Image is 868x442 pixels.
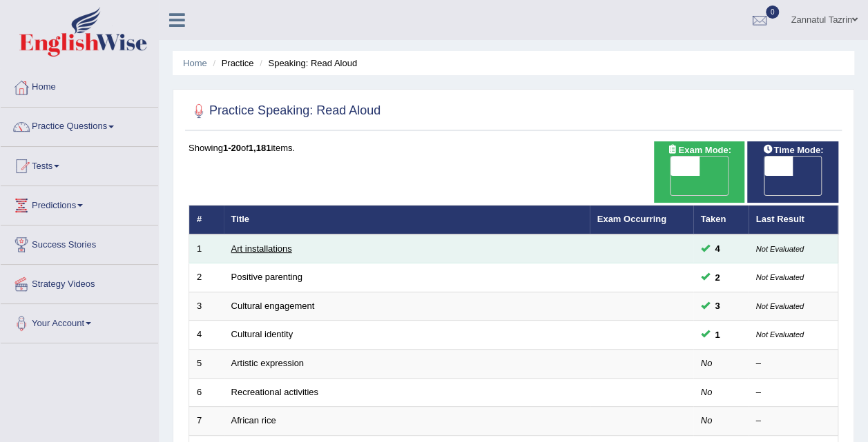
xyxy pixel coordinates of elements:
[231,329,293,339] a: Cultural identity
[189,292,224,321] td: 3
[223,143,241,153] b: 1-20
[189,407,224,436] td: 7
[1,304,158,339] a: Your Account
[597,214,666,224] a: Exam Occurring
[654,141,745,203] div: Show exams occurring in exams
[756,386,831,399] div: –
[662,143,736,157] span: Exam Mode:
[693,205,749,234] th: Taken
[189,263,224,292] td: 2
[189,234,224,263] td: 1
[1,108,158,142] a: Practice Questions
[189,205,224,234] th: #
[183,58,207,68] a: Home
[756,302,804,310] small: Not Evaluated
[756,330,804,339] small: Not Evaluated
[231,387,318,397] a: Recreational activities
[749,205,838,234] th: Last Result
[766,6,780,19] span: 0
[701,387,713,397] em: No
[189,350,224,379] td: 5
[756,273,804,281] small: Not Evaluated
[231,358,304,368] a: Artistic expression
[1,147,158,181] a: Tests
[231,243,292,254] a: Art installations
[256,57,357,70] li: Speaking: Read Aloud
[756,414,831,428] div: –
[1,186,158,221] a: Predictions
[757,143,829,157] span: Time Mode:
[231,415,276,425] a: African rice
[231,272,302,282] a: Positive parenting
[209,57,253,70] li: Practice
[756,245,804,253] small: Not Evaluated
[189,378,224,407] td: 6
[1,68,158,103] a: Home
[756,357,831,370] div: –
[1,265,158,299] a: Strategy Videos
[231,301,315,311] a: Cultural engagement
[1,225,158,260] a: Success Stories
[189,101,380,121] h2: Practice Speaking: Read Aloud
[224,205,590,234] th: Title
[701,415,713,425] em: No
[189,321,224,350] td: 4
[710,328,726,342] span: You can still take this question
[249,143,271,153] b: 1,181
[701,358,713,368] em: No
[189,141,838,154] div: Showing of items.
[710,299,726,313] span: You can still take this question
[710,241,726,256] span: You can still take this question
[710,270,726,285] span: You can still take this question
